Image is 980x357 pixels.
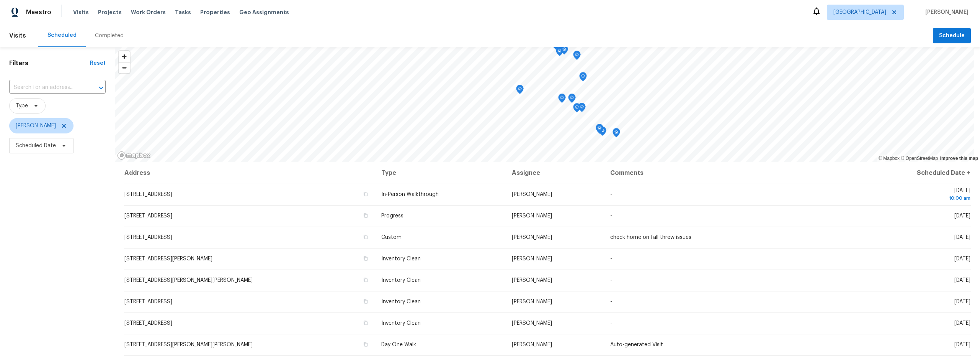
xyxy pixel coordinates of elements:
[381,278,421,283] span: Inventory Clean
[954,321,970,326] span: [DATE]
[362,191,369,197] button: Copy Address
[864,188,970,202] span: [DATE]
[362,298,369,305] button: Copy Address
[578,103,586,115] div: Map marker
[124,213,172,219] span: [STREET_ADDRESS]
[573,51,581,63] div: Map marker
[375,162,506,184] th: Type
[512,256,552,262] span: [PERSON_NAME]
[954,278,970,283] span: [DATE]
[124,192,172,197] span: [STREET_ADDRESS]
[362,234,369,240] button: Copy Address
[610,299,612,304] span: -
[131,8,166,16] span: Work Orders
[512,213,552,219] span: [PERSON_NAME]
[119,51,130,62] button: Zoom in
[73,8,89,16] span: Visits
[119,62,130,73] button: Zoom out
[833,8,886,16] span: [GEOGRAPHIC_DATA]
[579,72,587,84] div: Map marker
[858,162,971,184] th: Scheduled Date ↑
[512,192,552,197] span: [PERSON_NAME]
[124,235,172,240] span: [STREET_ADDRESS]
[604,162,858,184] th: Comments
[9,59,90,67] h1: Filters
[610,278,612,283] span: -
[573,103,581,115] div: Map marker
[610,256,612,262] span: -
[864,194,970,202] div: 10:00 am
[933,28,971,44] button: Schedule
[16,102,28,110] span: Type
[954,299,970,304] span: [DATE]
[879,156,900,161] a: Mapbox
[362,341,369,348] button: Copy Address
[239,8,289,16] span: Geo Assignments
[954,213,970,219] span: [DATE]
[98,8,122,16] span: Projects
[558,94,566,105] div: Map marker
[115,47,974,162] canvas: Map
[596,124,603,136] div: Map marker
[381,256,421,262] span: Inventory Clean
[124,162,375,184] th: Address
[200,8,230,16] span: Properties
[954,235,970,240] span: [DATE]
[381,342,416,347] span: Day One Walk
[610,192,612,197] span: -
[16,142,56,150] span: Scheduled Date
[560,45,568,57] div: Map marker
[556,47,563,59] div: Map marker
[512,342,552,347] span: [PERSON_NAME]
[9,82,84,94] input: Search for an address...
[512,235,552,240] span: [PERSON_NAME]
[124,299,172,304] span: [STREET_ADDRESS]
[610,342,663,347] span: Auto-generated Visit
[506,162,604,184] th: Assignee
[512,278,552,283] span: [PERSON_NAME]
[922,8,969,16] span: [PERSON_NAME]
[95,32,124,39] div: Completed
[26,8,51,16] span: Maestro
[381,235,402,240] span: Custom
[362,255,369,262] button: Copy Address
[516,85,524,97] div: Map marker
[568,94,576,105] div: Map marker
[9,27,26,44] span: Visits
[940,156,978,161] a: Improve this map
[124,321,172,326] span: [STREET_ADDRESS]
[362,319,369,326] button: Copy Address
[47,31,77,39] div: Scheduled
[362,276,369,283] button: Copy Address
[512,321,552,326] span: [PERSON_NAME]
[610,235,691,240] span: check home on fall threw issues
[90,59,106,67] div: Reset
[612,128,620,140] div: Map marker
[16,122,56,130] span: [PERSON_NAME]
[117,151,151,160] a: Mapbox homepage
[381,321,421,326] span: Inventory Clean
[610,321,612,326] span: -
[610,213,612,219] span: -
[362,212,369,219] button: Copy Address
[381,213,403,219] span: Progress
[939,31,965,41] span: Schedule
[512,299,552,304] span: [PERSON_NAME]
[96,82,106,93] button: Open
[381,299,421,304] span: Inventory Clean
[901,156,938,161] a: OpenStreetMap
[954,342,970,347] span: [DATE]
[124,278,253,283] span: [STREET_ADDRESS][PERSON_NAME][PERSON_NAME]
[954,256,970,262] span: [DATE]
[175,10,191,15] span: Tasks
[124,256,212,262] span: [STREET_ADDRESS][PERSON_NAME]
[124,342,253,347] span: [STREET_ADDRESS][PERSON_NAME][PERSON_NAME]
[381,192,439,197] span: In-Person Walkthrough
